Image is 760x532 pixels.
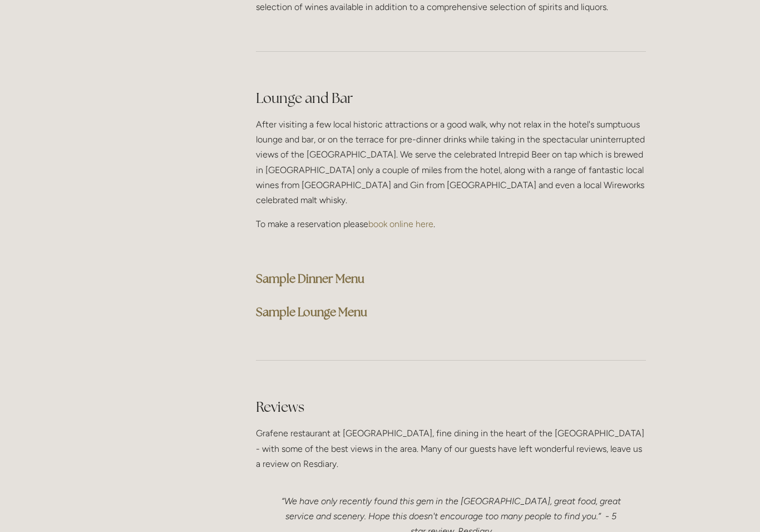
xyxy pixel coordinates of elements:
[256,426,646,471] p: Grafene restaurant at [GEOGRAPHIC_DATA], fine dining in the heart of the [GEOGRAPHIC_DATA] - with...
[256,304,367,319] a: Sample Lounge Menu
[256,117,646,208] p: After visiting a few local historic attractions or a good walk, why not relax in the hotel's sump...
[256,271,364,286] a: Sample Dinner Menu
[368,219,433,229] a: book online here
[256,88,646,108] h2: Lounge and Bar
[256,216,646,231] p: To make a reservation please .
[256,397,646,417] h2: Reviews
